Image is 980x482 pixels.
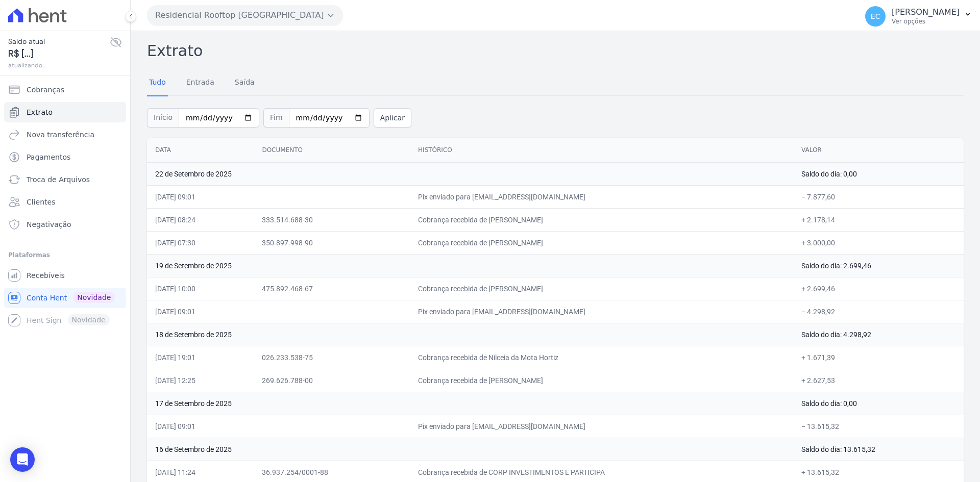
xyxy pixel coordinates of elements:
a: Cobranças [4,80,126,100]
span: Saldo atual [8,36,110,47]
td: + 1.671,39 [793,346,964,369]
td: Cobrança recebida de Nilceia da Mota Hortiz [410,346,793,369]
span: Extrato [27,107,53,117]
a: Nova transferência [4,124,126,145]
span: Troca de Arquivos [27,174,90,185]
a: Entrada [184,70,216,96]
span: R$ [...] [8,47,110,61]
td: [DATE] 10:00 [147,277,254,300]
td: + 3.000,00 [793,231,964,254]
td: 475.892.468-67 [254,277,410,300]
td: − 4.298,92 [793,300,964,323]
button: Aplicar [374,108,411,128]
td: Saldo do dia: 0,00 [793,392,964,415]
td: [DATE] 08:24 [147,208,254,231]
td: Saldo do dia: 2.699,46 [793,254,964,277]
a: Conta Hent Novidade [4,288,126,308]
td: 19 de Setembro de 2025 [147,254,793,277]
td: [DATE] 19:01 [147,346,254,369]
nav: Sidebar [8,80,122,331]
span: Nova transferência [27,130,94,140]
td: Pix enviado para [EMAIL_ADDRESS][DOMAIN_NAME] [410,185,793,208]
a: Troca de Arquivos [4,169,126,190]
td: 16 de Setembro de 2025 [147,438,793,461]
span: Cobranças [27,85,64,95]
div: Open Intercom Messenger [10,447,35,472]
td: + 2.627,53 [793,369,964,392]
td: 17 de Setembro de 2025 [147,392,793,415]
td: Pix enviado para [EMAIL_ADDRESS][DOMAIN_NAME] [410,415,793,438]
td: Cobrança recebida de [PERSON_NAME] [410,208,793,231]
span: Conta Hent [27,293,67,303]
td: Saldo do dia: 0,00 [793,162,964,185]
td: Cobrança recebida de [PERSON_NAME] [410,369,793,392]
td: 22 de Setembro de 2025 [147,162,793,185]
td: − 7.877,60 [793,185,964,208]
th: Data [147,138,254,163]
span: EC [871,13,880,20]
td: [DATE] 09:01 [147,300,254,323]
span: atualizando... [8,61,110,70]
a: Recebíveis [4,265,126,286]
span: Pagamentos [27,152,70,162]
th: Histórico [410,138,793,163]
span: Início [147,108,179,128]
a: Pagamentos [4,147,126,167]
td: 269.626.788-00 [254,369,410,392]
td: Saldo do dia: 4.298,92 [793,323,964,346]
span: Novidade [73,292,115,303]
td: 350.897.998-90 [254,231,410,254]
p: [PERSON_NAME] [892,7,960,17]
td: + 2.178,14 [793,208,964,231]
a: Saída [233,70,257,96]
td: + 2.699,46 [793,277,964,300]
th: Documento [254,138,410,163]
td: [DATE] 07:30 [147,231,254,254]
td: − 13.615,32 [793,415,964,438]
th: Valor [793,138,964,163]
a: Clientes [4,192,126,212]
div: Plataformas [8,249,122,261]
a: Negativação [4,214,126,235]
td: Pix enviado para [EMAIL_ADDRESS][DOMAIN_NAME] [410,300,793,323]
span: Negativação [27,219,71,230]
td: Cobrança recebida de [PERSON_NAME] [410,277,793,300]
td: Saldo do dia: 13.615,32 [793,438,964,461]
span: Fim [263,108,289,128]
td: 026.233.538-75 [254,346,410,369]
button: Residencial Rooftop [GEOGRAPHIC_DATA] [147,5,343,26]
td: [DATE] 09:01 [147,185,254,208]
span: Recebíveis [27,270,65,281]
td: 18 de Setembro de 2025 [147,323,793,346]
td: 333.514.688-30 [254,208,410,231]
td: [DATE] 12:25 [147,369,254,392]
p: Ver opções [892,17,960,26]
span: Clientes [27,197,55,207]
td: [DATE] 09:01 [147,415,254,438]
a: Tudo [147,70,168,96]
h2: Extrato [147,39,964,62]
button: EC [PERSON_NAME] Ver opções [857,2,980,31]
a: Extrato [4,102,126,122]
td: Cobrança recebida de [PERSON_NAME] [410,231,793,254]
